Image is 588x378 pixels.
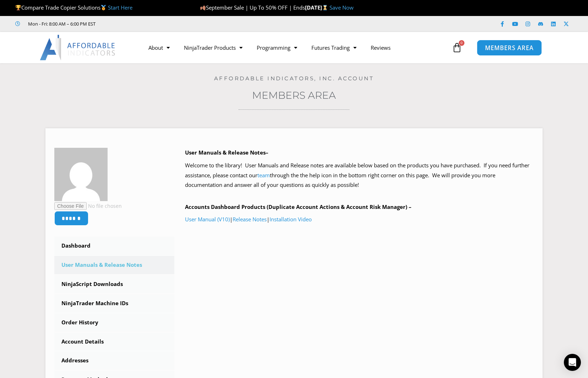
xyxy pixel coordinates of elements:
a: Members Area [252,89,336,101]
a: Futures Trading [304,39,364,56]
a: Addresses [54,351,174,370]
a: team [257,172,270,179]
a: Installation Video [269,216,312,223]
img: 🥇 [101,5,106,10]
nav: Menu [141,39,450,56]
a: About [141,39,177,56]
img: 🏆 [16,5,21,10]
a: Programming [250,39,304,56]
div: Open Intercom Messenger [564,354,581,371]
span: 0 [459,40,464,46]
a: NinjaTrader Machine IDs [54,294,174,313]
a: Start Here [108,4,132,11]
a: User Manual (V10) [185,216,230,223]
a: NinjaTrader Products [177,39,250,56]
a: NinjaScript Downloads [54,275,174,293]
span: MEMBERS AREA [485,45,534,51]
a: Dashboard [54,237,174,255]
img: 🍂 [200,5,206,10]
img: LogoAI | Affordable Indicators – NinjaTrader [40,35,116,60]
a: Order History [54,313,174,332]
a: User Manuals & Release Notes [54,256,174,274]
a: 0 [441,37,473,58]
b: Accounts Dashboard Products (Duplicate Account Actions & Account Risk Manager) – [185,203,412,210]
p: | | [185,215,534,225]
strong: [DATE] [305,4,330,11]
a: Reviews [364,39,398,56]
a: Account Details [54,333,174,351]
a: MEMBERS AREA [477,39,542,55]
a: Release Notes [233,216,267,223]
iframe: Customer reviews powered by Trustpilot [105,20,212,27]
p: Welcome to the library! User Manuals and Release notes are available below based on the products ... [185,161,534,190]
img: ⌛ [322,5,328,10]
img: 361a0be519d7acb8f16e276090e322ee6f8e5e614cef1dda7324c14a773939c3 [54,148,108,201]
a: Affordable Indicators, Inc. Account [214,75,374,82]
a: Save Now [330,4,354,11]
span: Mon - Fri: 8:00 AM – 6:00 PM EST [26,20,96,28]
span: Compare Trade Copier Solutions [15,4,132,11]
b: User Manuals & Release Notes– [185,149,268,156]
span: September Sale | Up To 50% OFF | Ends [200,4,305,11]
